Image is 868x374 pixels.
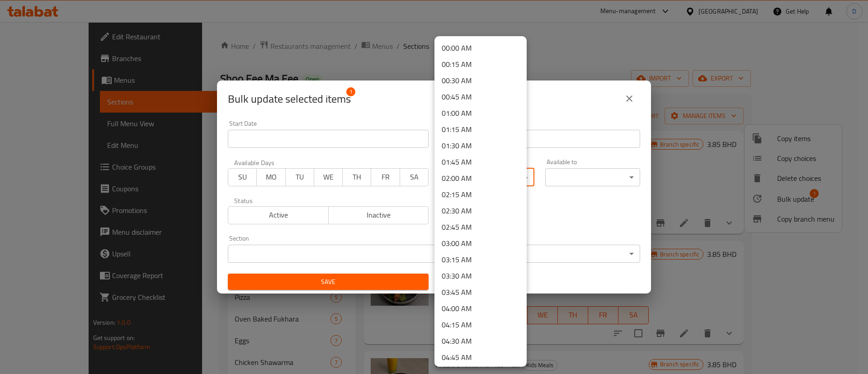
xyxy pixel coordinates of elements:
[434,333,527,349] li: 04:30 AM
[434,137,527,154] li: 01:30 AM
[434,170,527,186] li: 02:00 AM
[434,203,527,219] li: 02:30 AM
[434,219,527,235] li: 02:45 AM
[434,89,527,105] li: 00:45 AM
[434,300,527,317] li: 04:00 AM
[434,284,527,300] li: 03:45 AM
[434,268,527,284] li: 03:30 AM
[434,349,527,365] li: 04:45 AM
[434,72,527,89] li: 00:30 AM
[434,105,527,121] li: 01:00 AM
[434,317,527,333] li: 04:15 AM
[434,235,527,251] li: 03:00 AM
[434,251,527,268] li: 03:15 AM
[434,121,527,137] li: 01:15 AM
[434,154,527,170] li: 01:45 AM
[434,40,527,56] li: 00:00 AM
[434,56,527,72] li: 00:15 AM
[434,186,527,203] li: 02:15 AM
